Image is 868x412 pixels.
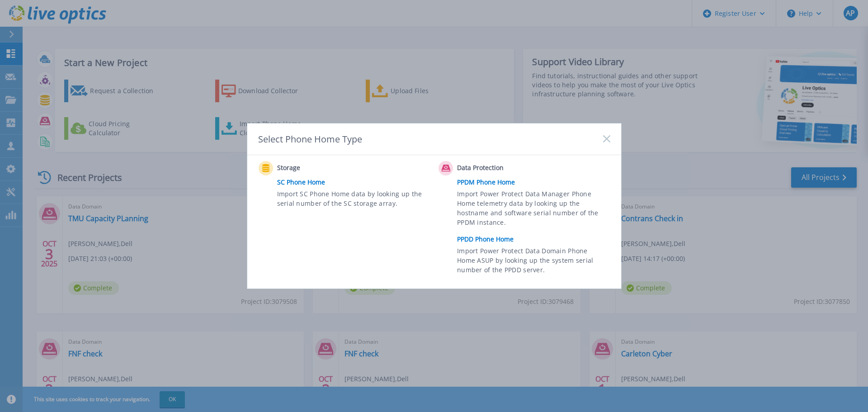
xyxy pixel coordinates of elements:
span: Storage [277,163,367,174]
a: SC Phone Home [277,175,434,189]
span: Import Power Protect Data Domain Phone Home ASUP by looking up the system serial number of the PP... [457,246,608,277]
span: Data Protection [457,163,547,174]
div: Select Phone Home Type [258,133,363,145]
a: PPDM Phone Home [457,175,614,189]
span: Import Power Protect Data Manager Phone Home telemetry data by looking up the hostname and softwa... [457,189,608,231]
span: Import SC Phone Home data by looking up the serial number of the SC storage array. [277,189,428,210]
a: PPDD Phone Home [457,232,614,246]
